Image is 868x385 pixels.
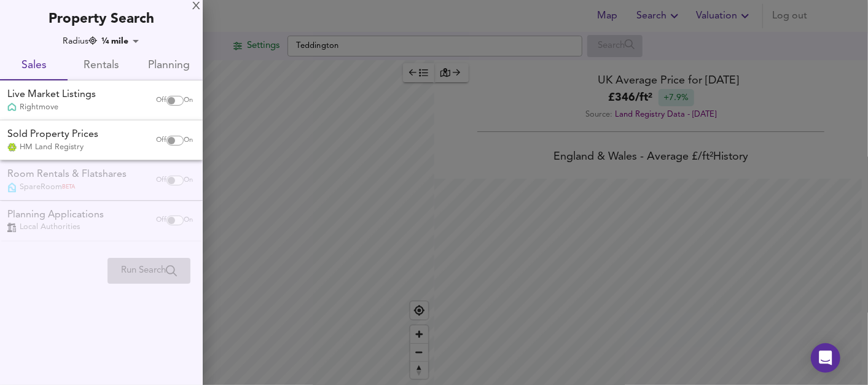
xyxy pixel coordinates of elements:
span: Off [156,96,166,106]
div: ¼ mile [98,35,143,47]
img: Rightmove [7,103,17,113]
div: Sold Property Prices [7,128,98,142]
div: HM Land Registry [7,142,98,153]
div: Please enable at least one data source to run a search [108,258,190,284]
div: X [192,2,200,11]
span: Rentals [75,56,128,76]
div: Radius [63,35,97,47]
span: On [184,96,193,106]
div: Open Intercom Messenger [811,343,840,373]
span: On [184,136,193,146]
img: Land Registry [7,143,17,152]
span: Planning [143,56,195,76]
span: Sales [7,56,60,76]
div: Live Market Listings [7,88,96,102]
div: Rightmove [7,102,96,113]
span: Off [156,136,166,146]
